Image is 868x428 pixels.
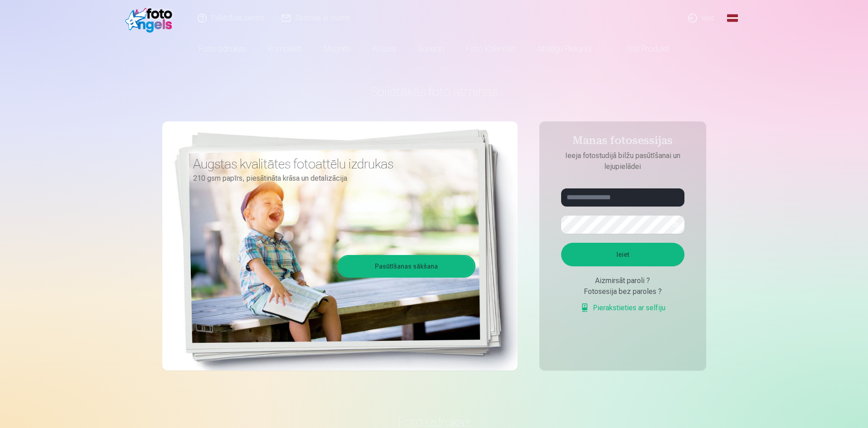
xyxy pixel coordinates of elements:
p: Ieeja fotostudijā bilžu pasūtīšanai un lejupielādei [552,150,693,172]
a: Magnēti [313,36,362,62]
a: Foto kalendāri [455,36,526,62]
a: Atslēgu piekariņi [526,36,602,62]
h3: Augstas kvalitātes fotoattēlu izdrukas [193,156,469,172]
div: Aizmirsāt paroli ? [561,275,684,286]
a: Foto izdrukas [188,36,257,62]
p: 210 gsm papīrs, piesātināta krāsa un detalizācija [193,172,469,185]
a: Krūzes [362,36,407,62]
button: Ieiet [561,243,684,266]
a: Pierakstieties ar selfiju [580,303,665,313]
div: Fotosesija bez paroles ? [561,286,684,297]
h4: Manas fotosessijas [552,134,693,150]
a: Pasūtīšanas sākšana [339,256,474,276]
h1: Spilgtākās foto atmiņas [162,83,706,100]
a: Komplekti [257,36,313,62]
a: Suvenīri [407,36,455,62]
a: Visi produkti [602,36,680,62]
img: /fa1 [125,4,177,33]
